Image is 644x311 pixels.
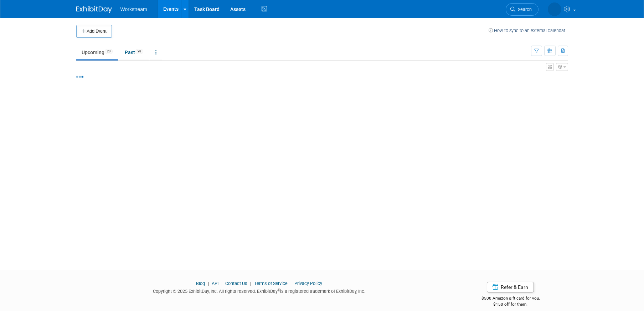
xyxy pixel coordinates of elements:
span: | [289,281,293,286]
span: | [206,281,211,286]
a: Refer & Earn [487,282,534,292]
a: Contact Us [225,281,247,286]
div: $150 off for them. [453,301,568,307]
a: How to sync to an external calendar... [489,28,568,33]
img: Tatia Meghdadi [548,2,561,16]
sup: ® [278,288,280,292]
a: Blog [196,281,205,286]
span: 20 [105,49,113,54]
div: Copyright © 2025 ExhibitDay, Inc. All rights reserved. ExhibitDay is a registered trademark of Ex... [76,286,443,295]
a: Privacy Policy [294,281,322,286]
span: 28 [135,49,143,54]
span: | [248,281,253,286]
button: Add Event [76,25,112,38]
span: | [220,281,224,286]
a: Upcoming20 [76,46,118,59]
a: Search [506,3,539,16]
a: Terms of Service [254,281,288,286]
span: Search [515,7,532,12]
a: Past28 [119,46,149,59]
img: ExhibitDay [76,6,112,13]
span: Workstream [120,6,147,12]
img: loading... [76,76,83,78]
div: $500 Amazon gift card for you, [453,291,568,307]
a: API [212,281,218,286]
